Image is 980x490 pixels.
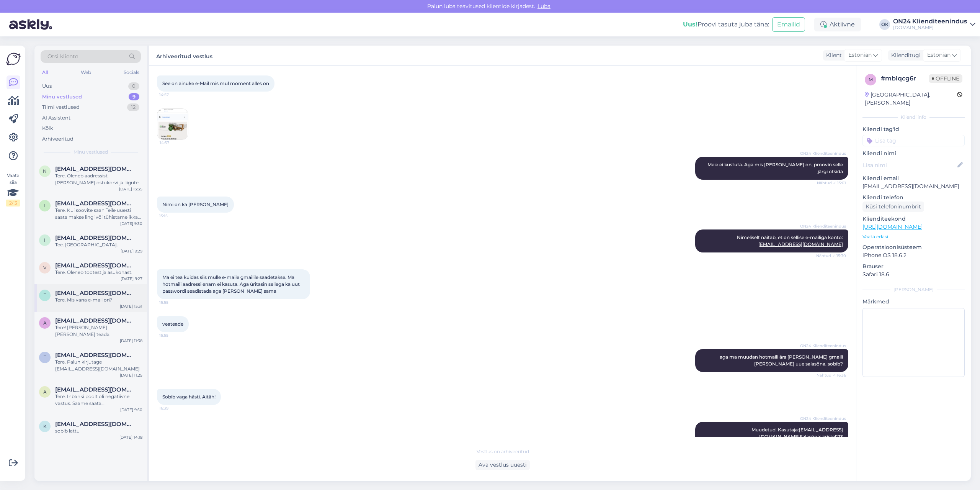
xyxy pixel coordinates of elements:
a: [EMAIL_ADDRESS][DOMAIN_NAME] [759,427,843,439]
input: Lisa nimi [863,161,956,169]
span: Nimeliselt näitab, et on sellise e-mailiga konto: [737,234,843,247]
div: [DATE] 9:29 [121,248,142,254]
p: Märkmed [862,298,965,306]
button: Emailid [772,17,805,32]
span: Nimi on ka [PERSON_NAME] [162,202,229,207]
a: [EMAIL_ADDRESS][DOMAIN_NAME] [758,241,843,247]
div: Tere. Inbanki poolt oli negatiivne vastus. Saame saata [PERSON_NAME] banki või Esto järelmaksu ta... [55,393,142,407]
div: Tere. Oleneb tootest ja asukohast. [55,269,142,276]
div: Minu vestlused [42,93,82,101]
div: Ava vestlus uuesti [475,460,530,470]
span: Muudetud. Kasutaja: Salasõna: kristel123 [751,427,843,439]
div: Proovi tasuta juba täna: [683,20,769,29]
span: See on ainuke e-Mail mis mul moment alles on [162,80,269,86]
div: 0 [128,82,139,90]
p: Kliendi tag'id [862,125,965,133]
span: ON24 Klienditeenindus [800,343,846,349]
div: [DATE] 9:30 [120,221,142,226]
img: Askly Logo [6,52,21,66]
span: Offline [929,74,962,83]
span: i [44,237,46,243]
p: Kliendi nimi [862,149,965,157]
p: Kliendi email [862,174,965,182]
span: kiffu65@gmail.com [55,421,135,428]
div: [DATE] 14:18 [119,434,142,440]
div: [DATE] 15:31 [120,303,142,309]
div: [DOMAIN_NAME] [893,25,967,31]
p: Kliendi telefon [862,193,965,202]
div: Vaata siia [6,172,20,206]
span: 16:39 [159,405,188,411]
span: Otsi kliente [47,52,78,61]
span: l [44,203,46,208]
span: Estonian [848,51,872,59]
div: Socials [122,67,141,77]
div: Klient [823,51,842,59]
span: Luba [535,3,553,10]
div: All [41,67,49,77]
span: veateade [162,321,183,327]
span: 15:55 [159,333,188,338]
div: Tere. Palun kirjutage [EMAIL_ADDRESS][DOMAIN_NAME] [55,359,142,372]
div: Klienditugi [888,51,921,59]
div: [DATE] 9:27 [121,276,142,282]
span: m [869,77,873,82]
div: [DATE] 11:25 [120,372,142,378]
div: # mblqcg6r [881,74,929,83]
span: alexander.peremees@gmail.com [55,317,135,324]
div: Tere. Kui soovite saan Teile uuesti saata makse lingi või tühistame ikkagi tellimuse? [55,207,142,221]
input: Lisa tag [862,135,965,146]
div: Tere. Mis vana e-mail on? [55,297,142,303]
div: OK [879,19,890,30]
div: AI Assistent [42,114,70,122]
span: anukukk11@gmail.com [55,386,135,393]
span: Nähtud ✓ 16:36 [817,372,846,378]
div: [DATE] 9:50 [120,407,142,413]
div: Aktiivne [814,18,861,31]
span: triinabel@hotmail.com [55,290,135,297]
p: Safari 18.6 [862,270,965,279]
p: Operatsioonisüsteem [862,243,965,251]
span: vitautasuzgrindis@hotmail.com [55,262,135,269]
div: Kliendi info [862,114,965,121]
a: ON24 Klienditeenindus[DOMAIN_NAME] [893,18,975,31]
div: [DATE] 11:38 [120,338,142,344]
div: ON24 Klienditeenindus [893,18,967,25]
p: iPhone OS 18.6.2 [862,251,965,259]
span: 15:15 [159,213,188,219]
span: Vestlus on arhiveeritud [477,448,529,455]
span: Estonian [927,51,951,59]
span: v [43,265,46,270]
b: Uus! [683,21,697,28]
span: a [43,389,47,395]
div: 9 [129,93,139,101]
p: Vaata edasi ... [862,233,965,240]
span: ON24 Klienditeenindus [800,151,846,156]
div: 2 / 3 [6,200,20,206]
span: Minu vestlused [73,149,108,156]
p: [EMAIL_ADDRESS][DOMAIN_NAME] [862,182,965,190]
div: 12 [127,103,139,111]
span: Nähtud ✓ 15:01 [817,180,846,186]
div: Tere. Oleneb aadressist. [PERSON_NAME] ostukorvi ja liigute ostukorvist edasi siis saate valida t... [55,172,142,186]
label: Arhiveeritud vestlus [156,50,212,61]
span: Meie ei kustuta. Aga mis [PERSON_NAME] on, proovin selle järgi otsida [707,162,844,174]
span: niinaraldugina@gmail.com [55,166,135,172]
span: laurin85@gmail.com [55,200,135,207]
div: Küsi telefoninumbrit [862,202,924,212]
div: [GEOGRAPHIC_DATA], [PERSON_NAME] [865,91,957,107]
div: Tiimi vestlused [42,103,80,111]
span: 14:57 [160,140,188,146]
p: Brauser [862,262,965,270]
span: ON24 Klienditeenindus [800,223,846,229]
span: Sobib väga hästi. Aitäh! [162,394,216,400]
div: Web [79,67,93,77]
span: k [43,423,47,429]
div: Tere! [PERSON_NAME] [PERSON_NAME] teada. [55,324,142,338]
span: t [44,354,46,360]
div: Arhiveeritud [42,135,73,143]
div: [DATE] 13:35 [119,186,142,192]
span: tseberjaolga@mail.ru [55,352,135,359]
span: 15:55 [159,300,188,305]
a: [URL][DOMAIN_NAME] [862,223,923,230]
